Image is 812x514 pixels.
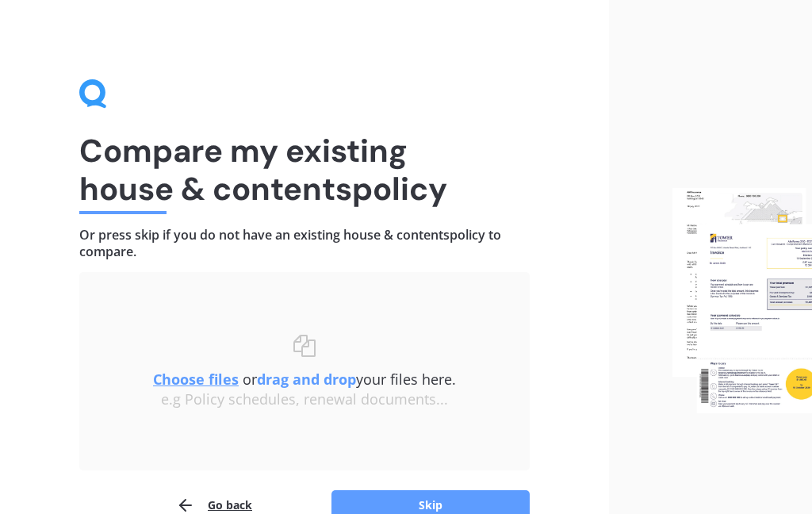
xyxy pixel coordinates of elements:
[153,370,456,389] span: or your files here.
[257,370,356,389] b: drag and drop
[111,391,498,409] div: e.g Policy schedules, renewal documents...
[79,132,530,208] h1: Compare my existing house & contents policy
[153,370,239,389] u: Choose files
[672,188,812,413] img: files.webp
[79,227,530,259] h4: Or press skip if you do not have an existing house & contents policy to compare.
